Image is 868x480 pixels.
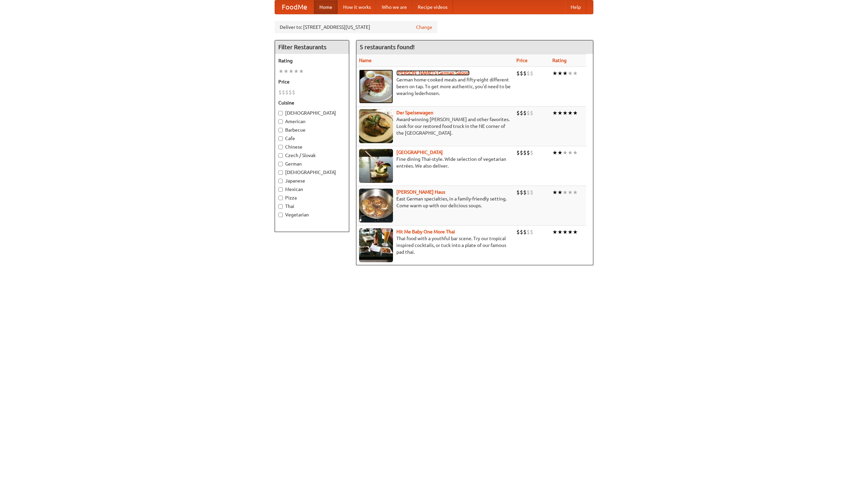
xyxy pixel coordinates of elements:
li: ★ [557,228,563,236]
label: Japanese [278,177,346,184]
a: Recipe videos [412,0,453,14]
li: ★ [552,189,557,196]
li: ★ [568,70,573,77]
a: Home [314,0,338,14]
li: ★ [278,68,283,75]
a: [GEOGRAPHIC_DATA] [396,150,443,155]
input: Thai [278,204,283,209]
li: ★ [294,68,299,75]
a: Hit Me Baby One More Thai [396,229,455,234]
label: [DEMOGRAPHIC_DATA] [278,110,346,116]
li: ★ [573,70,578,77]
input: Pizza [278,196,283,200]
li: $ [523,228,527,236]
input: Barbecue [278,128,283,132]
li: $ [520,149,523,156]
a: Price [516,58,528,63]
li: ★ [568,189,573,196]
li: $ [523,109,527,117]
a: FoodMe [275,0,314,14]
li: ★ [563,228,568,236]
li: $ [530,228,533,236]
li: ★ [557,189,563,196]
li: $ [527,189,530,196]
li: ★ [568,149,573,156]
p: German home-cooked meals and fifty-eight different beers on tap. To get more authentic, you'd nee... [359,76,511,97]
input: American [278,119,283,124]
li: $ [289,89,292,96]
a: Change [416,24,432,31]
li: ★ [557,70,563,77]
a: [PERSON_NAME]'s German Saloon [396,70,470,76]
input: Czech / Slovak [278,153,283,158]
li: ★ [552,228,557,236]
li: $ [292,89,295,96]
li: ★ [573,149,578,156]
label: Chinese [278,143,346,150]
p: Fine dining Thai-style. Wide selection of vegetarian entrées. We also deliver. [359,156,511,169]
label: Pizza [278,194,346,201]
li: ★ [557,149,563,156]
div: Deliver to: [STREET_ADDRESS][US_STATE] [275,21,437,33]
li: ★ [557,109,563,117]
li: ★ [563,109,568,117]
h5: Price [278,78,346,85]
li: ★ [563,149,568,156]
li: ★ [568,109,573,117]
label: Barbecue [278,127,346,133]
li: ★ [573,228,578,236]
input: Chinese [278,145,283,149]
li: $ [523,189,527,196]
li: ★ [552,109,557,117]
a: Der Speisewagen [396,110,433,115]
img: kohlhaus.jpg [359,189,393,223]
a: Name [359,58,372,63]
li: $ [527,109,530,117]
li: $ [530,70,533,77]
input: [DEMOGRAPHIC_DATA] [278,170,283,175]
li: $ [278,89,282,96]
a: Who we are [376,0,412,14]
label: Thai [278,203,346,210]
img: speisewagen.jpg [359,109,393,143]
h5: Cuisine [278,99,346,106]
ng-pluralize: 5 restaurants found! [360,44,415,50]
li: ★ [552,149,557,156]
li: $ [527,228,530,236]
li: $ [516,109,520,117]
li: ★ [563,189,568,196]
a: Help [565,0,586,14]
li: ★ [573,109,578,117]
li: $ [516,189,520,196]
li: $ [520,70,523,77]
label: Czech / Slovak [278,152,346,159]
img: babythai.jpg [359,228,393,262]
li: ★ [299,68,304,75]
li: $ [282,89,285,96]
li: $ [523,149,527,156]
li: ★ [283,68,289,75]
li: $ [285,89,289,96]
label: German [278,160,346,167]
li: $ [527,149,530,156]
p: Thai food with a youthful bar scene. Try our tropical inspired cocktails, or tuck into a plate of... [359,235,511,255]
li: $ [530,149,533,156]
input: Vegetarian [278,213,283,217]
a: Rating [552,58,567,63]
li: $ [523,70,527,77]
label: Cafe [278,135,346,142]
a: [PERSON_NAME] Haus [396,189,445,195]
li: $ [527,70,530,77]
input: [DEMOGRAPHIC_DATA] [278,111,283,115]
li: $ [530,109,533,117]
input: German [278,162,283,166]
li: $ [516,70,520,77]
p: East German specialties, in a family-friendly setting. Come warm up with our delicious soups. [359,195,511,209]
input: Cafe [278,136,283,141]
li: $ [516,228,520,236]
label: American [278,118,346,125]
li: $ [520,109,523,117]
